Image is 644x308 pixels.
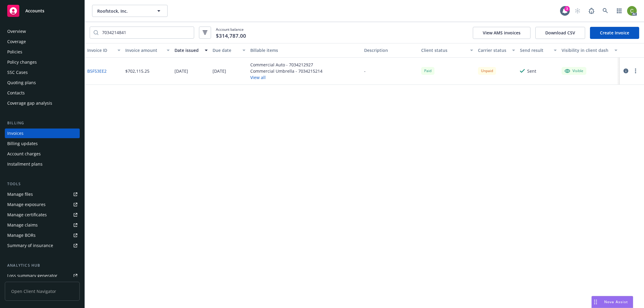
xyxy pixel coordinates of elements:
[98,27,194,38] input: Filter by keyword...
[172,43,210,58] button: Date issued
[7,210,47,220] div: Manage certificates
[7,271,57,281] div: Loss summary generator
[364,68,366,74] div: -
[7,241,53,250] div: Summary of insurance
[5,149,80,159] a: Account charges
[627,6,637,16] img: photo
[5,120,80,126] div: Billing
[5,37,80,46] a: Coverage
[85,43,123,58] button: Invoice ID
[94,30,98,35] svg: Search
[248,43,362,58] button: Billable items
[362,43,419,58] button: Description
[473,27,530,39] button: View AMS invoices
[216,27,246,38] span: Account balance
[5,262,80,268] div: Analytics hub
[585,5,598,17] a: Report a Bug
[364,47,416,53] div: Description
[250,62,322,68] div: Commercial Auto - 7034212927
[562,47,611,53] div: Visibility in client dash
[478,67,496,75] div: Unpaid
[123,43,172,58] button: Invoice amount
[572,5,584,17] a: Start snowing
[564,6,570,11] div: 3
[7,189,33,199] div: Manage files
[5,230,80,240] a: Manage BORs
[7,139,38,148] div: Billing updates
[7,78,36,87] div: Quoting plans
[7,47,22,57] div: Policies
[5,271,80,281] a: Loss summary generator
[527,68,536,74] div: Sent
[5,47,80,57] a: Policies
[5,200,80,209] a: Manage exposures
[97,8,149,14] span: Roofstock, Inc.
[7,27,26,36] div: Overview
[7,159,43,169] div: Installment plans
[476,43,517,58] button: Carrier status
[535,27,585,39] button: Download CSV
[5,139,80,148] a: Billing updates
[5,129,80,138] a: Invoices
[421,67,434,75] div: Paid
[590,27,639,39] a: Create Invoice
[7,98,52,108] div: Coverage gap analysis
[5,68,80,77] a: SSC Cases
[7,68,28,77] div: SSC Cases
[5,282,80,301] span: Open Client Navigator
[613,5,625,17] a: Switch app
[5,2,80,19] a: Accounts
[592,296,599,308] div: Drag to move
[5,210,80,220] a: Manage certificates
[175,68,188,74] div: [DATE]
[7,57,37,67] div: Policy changes
[92,5,168,17] button: Roofstock, Inc.
[604,299,628,304] span: Nova Assist
[5,189,80,199] a: Manage files
[125,47,163,53] div: Invoice amount
[87,68,107,74] a: B5F53EE2
[7,230,36,240] div: Manage BORs
[87,47,114,53] div: Invoice ID
[517,43,559,58] button: Send result
[7,220,38,230] div: Manage claims
[520,47,550,53] div: Send result
[7,200,46,209] div: Manage exposures
[419,43,476,58] button: Client status
[5,181,80,187] div: Tools
[213,68,226,74] div: [DATE]
[591,296,633,308] button: Nova Assist
[175,47,201,53] div: Date issued
[565,68,583,74] div: Visible
[478,47,508,53] div: Carrier status
[125,68,149,74] div: $702,115.25
[5,57,80,67] a: Policy changes
[599,5,611,17] a: Search
[210,43,248,58] button: Due date
[7,37,26,46] div: Coverage
[7,88,25,98] div: Contacts
[250,74,322,81] button: View all
[213,47,239,53] div: Due date
[7,129,24,138] div: Invoices
[421,47,467,53] div: Client status
[5,220,80,230] a: Manage claims
[5,241,80,250] a: Summary of insurance
[250,47,359,53] div: Billable items
[216,32,246,40] span: $314,787.00
[25,8,44,13] span: Accounts
[7,149,41,159] div: Account charges
[559,43,620,58] button: Visibility in client dash
[5,159,80,169] a: Installment plans
[5,88,80,98] a: Contacts
[5,27,80,36] a: Overview
[5,78,80,87] a: Quoting plans
[5,98,80,108] a: Coverage gap analysis
[250,68,322,74] div: Commercial Umbrella - 7034215214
